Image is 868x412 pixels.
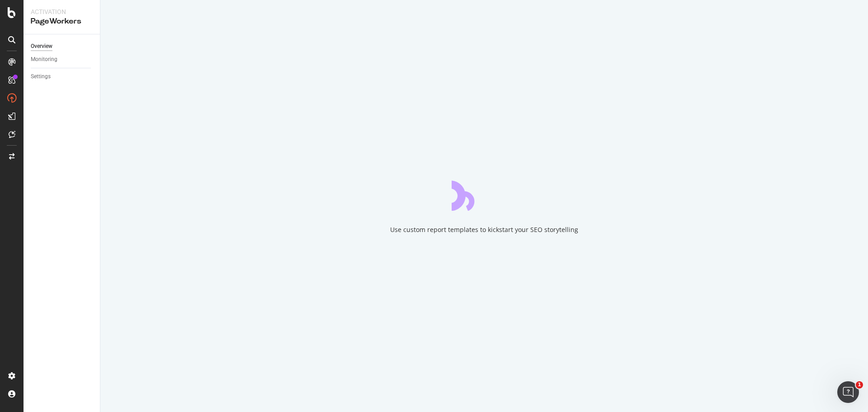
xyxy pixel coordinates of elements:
[31,55,57,64] div: Monitoring
[31,42,94,51] a: Overview
[31,55,94,64] a: Monitoring
[31,42,52,51] div: Overview
[452,178,517,211] div: animation
[31,72,51,81] div: Settings
[837,381,859,403] iframe: Intercom live chat
[31,7,93,16] div: Activation
[31,72,94,81] a: Settings
[856,381,863,388] span: 1
[31,16,93,27] div: PageWorkers
[390,225,578,234] div: Use custom report templates to kickstart your SEO storytelling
